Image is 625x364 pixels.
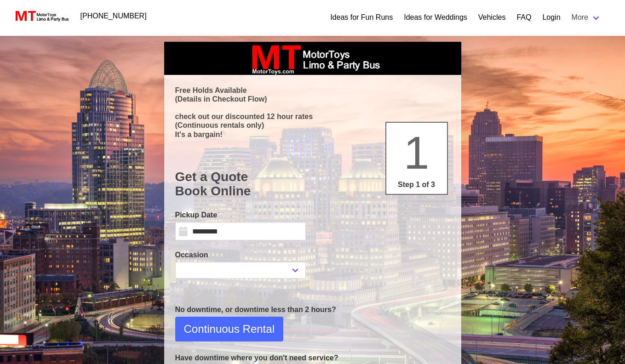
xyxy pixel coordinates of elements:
a: Login [542,12,560,23]
label: Pickup Date [175,210,306,221]
a: Ideas for Weddings [404,12,467,23]
span: Continuous Rental [184,321,275,337]
a: More [566,8,607,27]
a: Ideas for Fun Runs [330,12,393,23]
p: check out our discounted 12 hour rates [175,112,450,121]
a: FAQ [516,12,531,23]
span: 1 [404,127,430,178]
img: box_logo_brand.jpeg [244,42,382,75]
p: It's a bargain! [175,130,450,139]
h1: Get a Quote Book Online [175,170,450,199]
p: No downtime, or downtime less than 2 hours? [175,304,450,315]
a: [PHONE_NUMBER] [75,7,152,25]
p: (Continuous rentals only) [175,121,450,130]
label: Occasion [175,250,306,261]
p: Have downtime where you don't need service? [175,353,450,364]
p: Free Holds Available [175,86,450,95]
p: Step 1 of 3 [390,179,443,190]
img: MotorToys Logo [13,10,69,23]
a: Vehicles [478,12,506,23]
button: Continuous Rental [175,317,283,341]
p: (Details in Checkout Flow) [175,95,450,103]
